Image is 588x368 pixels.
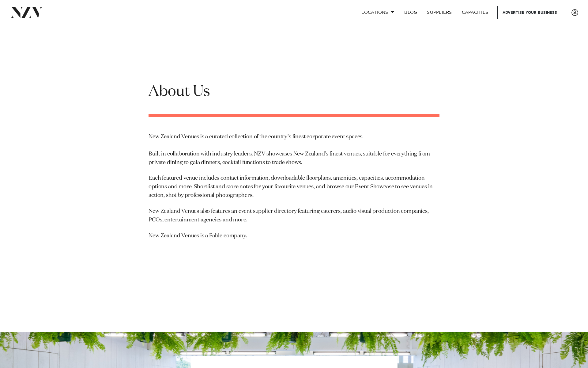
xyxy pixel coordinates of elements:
a: Capacities [457,6,493,19]
p: New Zealand Venues also features an event supplier directory featuring caterers, audio visual pro... [149,207,439,224]
a: BLOG [399,6,422,19]
a: Advertise your business [497,6,562,19]
h1: About Us [149,82,439,102]
p: Each featured venue includes contact information, downloadable floorplans, amenities, capacities,... [149,174,439,200]
img: nzv-logo.png [10,7,43,18]
p: New Zealand Venues is a curated collection of the country’s finest corporate event spaces. Built ... [149,133,439,167]
a: SUPPLIERS [422,6,457,19]
p: New Zealand Venues is a Fable company. [149,232,439,240]
a: Locations [356,6,399,19]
